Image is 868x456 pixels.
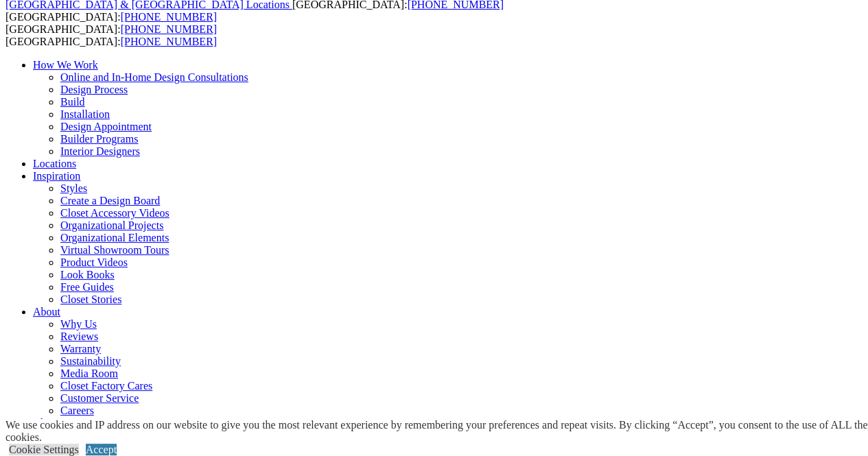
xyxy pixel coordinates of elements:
a: Organizational Projects [60,219,163,231]
a: Careers [60,405,94,416]
a: Interior Designers [60,145,140,157]
a: Styles [60,182,87,194]
a: Closet Accessory Videos [60,207,169,219]
a: Why Us [60,318,97,330]
a: [PHONE_NUMBER] [121,36,217,47]
span: [GEOGRAPHIC_DATA]: [GEOGRAPHIC_DATA]: [5,23,217,47]
a: Free Guides [60,281,114,293]
a: Create a Design Board [60,195,160,206]
a: Warranty [60,343,101,355]
a: Locations [33,158,76,169]
a: Accept [86,444,117,455]
a: Installation [60,108,110,120]
a: Look Books [60,269,115,280]
a: [PHONE_NUMBER] [121,11,217,23]
div: We use cookies and IP address on our website to give you the most relevant experience by remember... [5,419,868,444]
a: Sustainability [60,355,121,367]
a: Build [60,96,85,108]
a: Design Process [60,84,128,95]
a: How We Work [33,59,98,71]
a: Organizational Elements [60,232,169,243]
a: Virtual Showroom Tours [60,244,169,256]
a: Design Appointment [60,121,152,132]
a: Blog [33,417,54,429]
a: Closet Factory Cares [60,380,152,392]
a: Inspiration [33,170,80,182]
a: Media Room [60,368,118,379]
a: Online and In-Home Design Consultations [60,71,248,83]
a: Closet Stories [60,293,121,305]
a: [PHONE_NUMBER] [121,23,217,35]
a: About [33,306,60,317]
a: Product Videos [60,256,128,268]
a: Cookie Settings [9,444,79,455]
a: Reviews [60,331,98,342]
a: Builder Programs [60,133,138,145]
a: Customer Service [60,392,139,404]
